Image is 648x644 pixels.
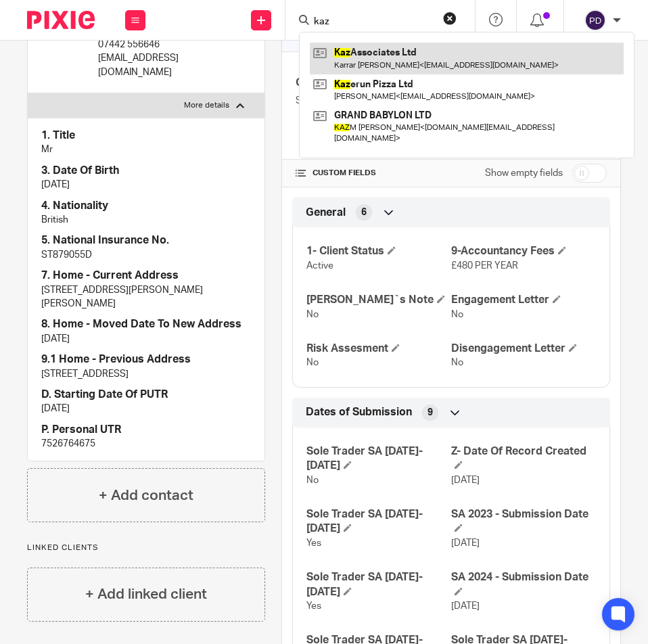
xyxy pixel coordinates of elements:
[451,538,480,548] span: [DATE]
[296,168,451,179] h4: CUSTOM FIELDS
[451,244,596,258] h4: 9-Accountancy Fees
[427,406,433,419] span: 9
[41,317,251,331] h4: 8. Home - Moved Date To New Address
[41,388,251,402] h4: D. Starting Date Of PUTR
[451,358,463,367] span: No
[41,283,251,311] p: [STREET_ADDRESS][PERSON_NAME][PERSON_NAME]
[184,100,229,111] p: More details
[41,402,251,415] p: [DATE]
[306,261,333,271] span: Active
[306,538,321,548] span: Yes
[313,16,434,28] input: Search
[41,352,251,367] h4: 9.1 Home - Previous Address
[361,206,367,219] span: 6
[584,9,606,31] img: svg%3E
[98,38,223,51] p: 07442 556646
[306,476,319,485] span: No
[306,358,319,367] span: No
[41,129,251,143] h4: 1. Title
[451,261,518,271] span: £480 PER YEAR
[296,76,451,90] h4: Client type
[451,601,480,611] span: [DATE]
[306,206,346,220] span: General
[306,244,451,258] h4: 1- Client Status
[451,507,596,536] h4: SA 2023 - Submission Date
[306,507,451,536] h4: Sole Trader SA [DATE]-[DATE]
[306,293,451,307] h4: [PERSON_NAME]`s Note
[99,485,193,506] h4: + Add contact
[306,444,451,474] h4: Sole Trader SA [DATE]-[DATE]
[306,405,412,419] span: Dates of Submission
[41,213,251,227] p: British
[451,293,596,307] h4: Engagement Letter
[451,342,596,356] h4: Disengagement Letter
[451,476,480,485] span: [DATE]
[451,570,596,599] h4: SA 2024 - Submission Date
[451,444,596,474] h4: Z- Date Of Record Created
[306,570,451,599] h4: Sole Trader SA [DATE]-[DATE]
[296,94,451,108] p: Sole Trader
[41,332,251,346] p: [DATE]
[306,601,321,611] span: Yes
[27,543,265,553] p: Linked clients
[306,342,451,356] h4: Risk Assesment
[41,367,251,381] p: [STREET_ADDRESS]
[485,166,563,180] label: Show empty fields
[41,269,251,283] h4: 7. Home - Current Address
[41,233,251,248] h4: 5. National Insurance No.
[451,310,463,319] span: No
[41,164,251,178] h4: 3. Date Of Birth
[41,199,251,213] h4: 4. Nationality
[27,11,95,29] img: Pixie
[41,178,251,191] p: [DATE]
[98,51,223,79] p: [EMAIL_ADDRESS][DOMAIN_NAME]
[41,423,251,437] h4: P. Personal UTR
[85,584,207,605] h4: + Add linked client
[41,437,251,451] p: 7526764675
[41,143,251,156] p: Mr
[41,248,251,262] p: ST879055D
[443,11,457,25] button: Clear
[306,310,319,319] span: No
